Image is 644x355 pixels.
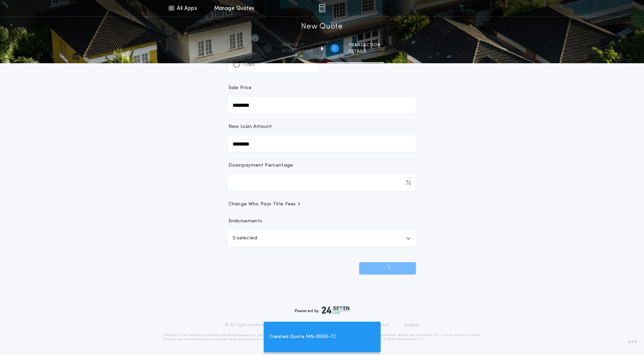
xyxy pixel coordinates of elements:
span: Transaction [348,43,381,48]
input: Downpayment Percentage [228,174,416,191]
span: Property [281,43,313,48]
img: logo [322,306,350,314]
span: details [348,49,381,54]
p: Downpayment Percentage [228,162,293,169]
p: Cash [244,61,255,68]
img: vs-icon [449,5,474,12]
h2: 2 [333,46,336,51]
p: New Loan Amount [228,123,272,130]
p: 0 selected [233,234,257,242]
input: Sale Price [228,97,416,113]
button: Change Who Pays Title Fees [228,201,416,208]
img: img [319,4,325,12]
span: Created Quote MN-10555-TC [269,333,337,341]
input: New Loan Amount [228,136,416,152]
span: information [281,49,313,54]
div: Powered by [295,306,350,314]
span: Change Who Pays Title Fees [228,201,301,208]
button: 0 selected [228,230,416,247]
p: Endorsements [228,218,416,225]
p: Sale Price [228,85,252,91]
h1: New Quote [301,21,343,32]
